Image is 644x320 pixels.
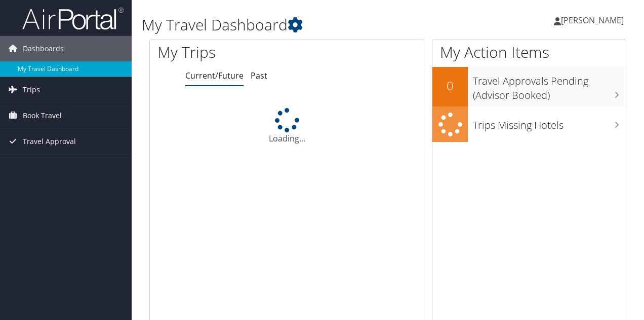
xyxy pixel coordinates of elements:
a: Past [251,70,267,81]
h1: My Action Items [432,42,626,63]
h1: My Travel Dashboard [142,14,470,35]
span: Book Travel [23,103,62,128]
h1: My Trips [157,42,302,63]
img: airportal-logo.png [22,7,124,30]
span: Dashboards [23,36,64,61]
div: Loading... [150,108,424,145]
span: [PERSON_NAME] [561,15,624,26]
a: 0Travel Approvals Pending (Advisor Booked) [432,67,626,106]
a: [PERSON_NAME] [554,5,634,35]
a: Trips Missing Hotels [432,106,626,143]
span: Trips [23,77,40,102]
span: Travel Approval [23,129,76,154]
h3: Travel Approvals Pending (Advisor Booked) [473,69,626,102]
h3: Trips Missing Hotels [473,113,626,132]
a: Current/Future [185,70,244,81]
h2: 0 [432,77,468,94]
